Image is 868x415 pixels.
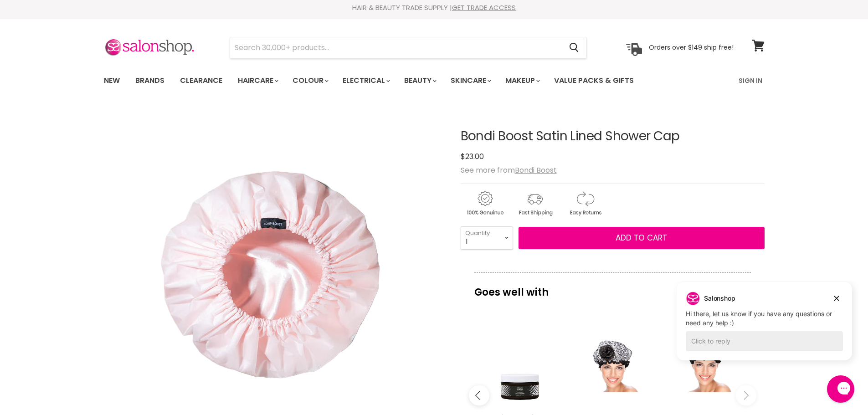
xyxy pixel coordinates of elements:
a: Beauty [397,71,442,90]
iframe: Gorgias live chat campaigns [670,281,859,374]
a: Value Packs & Gifts [547,71,641,90]
a: Bondi Boost [515,165,557,175]
span: $23.00 [461,151,484,162]
a: View product:BeautyPRO Cheetah Shower Cap [571,323,654,406]
h1: Bondi Boost Satin Lined Shower Cap [461,129,765,143]
button: Add to cart [519,227,765,250]
form: Product [230,37,587,59]
a: Sign In [733,71,768,90]
a: Skincare [444,71,497,90]
div: HAIR & BEAUTY TRADE SUPPLY | [92,3,776,12]
span: See more from [461,165,557,175]
span: Add to cart [616,232,667,243]
a: Makeup [498,71,545,90]
a: GET TRADE ACCESS [452,3,516,12]
img: Bondi Boost Satin Lined Shower Cap [137,140,411,413]
img: shipping.gif [511,190,559,217]
a: View product:BeautyPRO Panthera Shower Cap [663,323,746,406]
a: Clearance [173,71,229,90]
input: Search [230,37,562,58]
a: Electrical [336,71,395,90]
p: Orders over $149 ship free! [649,43,734,51]
a: New [97,71,127,90]
img: returns.gif [561,190,609,217]
img: genuine.gif [461,190,509,217]
button: Search [562,37,586,58]
ul: Main menu [97,67,687,94]
p: Goes well with [474,272,751,302]
a: Colour [286,71,334,90]
nav: Main [92,67,776,94]
select: Quantity [461,226,513,249]
a: Haircare [231,71,284,90]
iframe: Gorgias live chat messenger [822,372,859,406]
a: Brands [128,71,171,90]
